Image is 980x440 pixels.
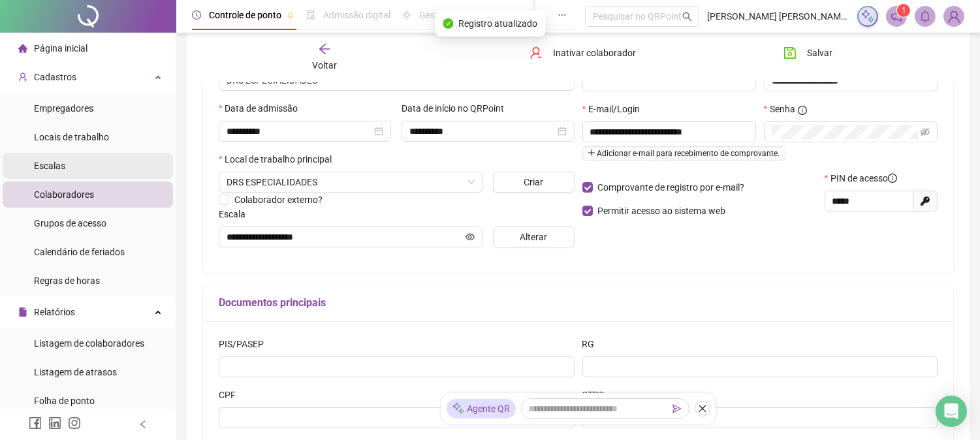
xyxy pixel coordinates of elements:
span: instagram [68,416,81,430]
span: left [138,420,148,429]
span: home [18,44,27,53]
span: user-delete [530,46,543,59]
h5: Documentos principais [219,295,938,311]
span: ellipsis [558,10,567,20]
span: Inativar colaborador [553,46,636,60]
span: check-circle [443,18,453,29]
label: CPF [219,388,244,402]
span: clock-circle [192,10,201,20]
sup: 1 [897,4,910,17]
span: Adicionar e-mail para recebimento de comprovante. [582,146,785,161]
label: PIS/PASEP [219,337,272,351]
span: Registro atualizado [458,16,537,31]
span: Colaborador externo? [234,195,323,205]
button: Criar [493,172,574,193]
label: Local de trabalho principal [219,152,340,166]
span: notification [891,10,902,22]
span: Colaboradores [34,189,94,200]
span: Listagem de colaboradores [34,338,144,349]
span: Folha de ponto [34,396,95,406]
span: arrow-left [318,42,331,55]
span: Alterar [520,230,547,244]
button: Inativar colaborador [520,42,646,63]
label: RG [582,337,603,351]
span: Listagem de atrasos [34,367,117,377]
span: bell [919,10,931,22]
span: Calendário de feriados [34,247,125,257]
span: eye-invisible [921,127,930,136]
span: Locais de trabalho [34,132,109,142]
span: Relatórios [34,307,75,317]
span: Página inicial [34,43,87,54]
label: Escala [219,207,254,221]
img: sparkle-icon.fc2bf0ac1784a2077858766a79e2daf3.svg [452,402,465,416]
div: Agente QR [447,399,516,418]
span: Comprovante de registro por e-mail? [598,182,745,193]
span: file [18,307,27,317]
span: AV, GETULIO VARGAS, 792, ED. ICONE TOWER [227,172,475,192]
span: Criar [524,175,543,189]
span: Cadastros [34,72,76,82]
span: Painel do DP [514,10,565,20]
span: file-done [306,10,315,20]
span: Controle de ponto [209,10,281,20]
img: sparkle-icon.fc2bf0ac1784a2077858766a79e2daf3.svg [861,9,875,24]
button: Alterar [493,227,574,247]
span: Escalas [34,161,65,171]
span: save [783,46,797,59]
span: Admissão digital [323,10,390,20]
span: info-circle [798,106,807,115]
span: search [682,12,692,22]
span: Grupos de acesso [34,218,106,228]
img: 65746 [944,7,964,26]
label: Data de admissão [219,101,306,116]
div: Open Intercom Messenger [936,396,967,427]
label: Data de início no QRPoint [402,101,513,116]
span: sun [402,10,411,20]
span: 1 [902,6,906,15]
span: [PERSON_NAME] [PERSON_NAME] - CENTRO MEDICO DR SAUDE LTDA [707,9,849,24]
span: send [672,404,682,413]
span: close [698,404,707,413]
span: eye [466,232,475,242]
span: facebook [29,416,42,430]
span: linkedin [48,416,61,430]
span: Voltar [312,60,337,71]
span: user-add [18,72,27,82]
span: plus [588,149,595,157]
span: Permitir acesso ao sistema web [598,206,726,216]
span: Senha [770,102,795,116]
span: PIN de acesso [830,171,897,185]
span: Gestão de férias [419,10,485,20]
span: Salvar [807,46,832,60]
button: Salvar [774,42,842,63]
span: info-circle [888,174,897,183]
span: Empregadores [34,103,93,114]
label: CTPS [582,388,613,402]
span: pushpin [287,12,294,20]
span: Regras de horas [34,275,100,286]
label: E-mail/Login [582,102,648,116]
